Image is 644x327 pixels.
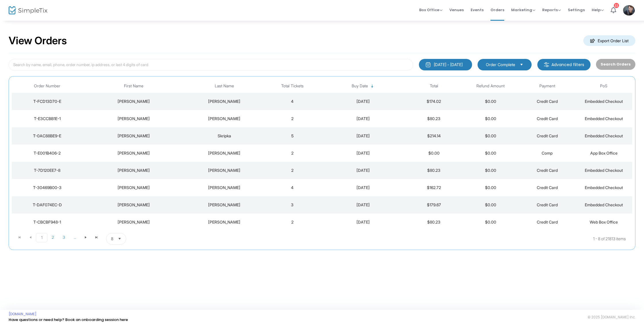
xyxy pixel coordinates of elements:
[462,179,519,196] td: $0.00
[34,84,60,89] span: Order Number
[486,62,515,68] span: Order Complete
[590,151,618,155] span: App Box Office
[406,145,462,162] td: $0.00
[186,202,262,208] div: Lewis
[542,151,553,155] span: Comp
[406,93,462,110] td: $174.02
[600,84,607,89] span: PoS
[322,202,404,208] div: 2025-08-22
[13,168,81,173] div: T-7D120EE7-8
[406,110,462,127] td: $80.23
[58,233,69,242] span: Page 3
[462,213,519,231] td: $0.00
[264,145,321,162] td: 2
[537,99,558,104] span: Credit Card
[406,179,462,196] td: $162.72
[264,127,321,145] td: 5
[13,219,81,225] div: T-CBCBF948-1
[84,202,183,208] div: Susan
[13,202,81,208] div: T-DAF074EC-D
[462,162,519,179] td: $0.00
[124,84,143,89] span: First Name
[13,185,81,191] div: T-30469B00-3
[537,133,558,138] span: Credit Card
[585,185,623,190] span: Embedded Checkout
[322,150,404,156] div: 2025-08-22
[537,59,591,70] m-button: Advanced filters
[13,116,81,122] div: T-E3CCBB1E-1
[322,219,404,225] div: 2025-08-22
[264,93,321,110] td: 4
[9,34,67,47] h2: View Orders
[585,202,623,207] span: Embedded Checkout
[322,133,404,139] div: 2025-08-22
[264,196,321,213] td: 3
[84,116,183,122] div: Dana
[69,233,80,242] span: Page 4
[322,185,404,191] div: 2025-08-22
[434,62,463,68] div: [DATE] - [DATE]
[84,133,183,139] div: Barbara
[186,185,262,191] div: Beauchamp
[13,133,81,139] div: T-0AC88BE9-E
[264,213,321,231] td: 2
[406,196,462,213] td: $179.67
[614,3,619,8] div: 11
[9,59,413,71] input: Search by name, email, phone, order number, ip address, or last 4 digits of card
[585,116,623,121] span: Embedded Checkout
[186,99,262,104] div: Ramsay
[537,185,558,190] span: Credit Card
[406,213,462,231] td: $80.23
[462,93,519,110] td: $0.00
[462,145,519,162] td: $0.00
[183,233,626,245] kendo-pager-info: 1 - 8 of 21813 items
[588,315,635,320] span: © 2025 [DOMAIN_NAME] Inc.
[406,79,462,93] th: Total
[9,312,37,316] a: [DOMAIN_NAME]
[264,179,321,196] td: 4
[419,59,472,70] button: [DATE] - [DATE]
[111,236,113,242] span: 8
[592,7,604,13] span: Help
[517,61,526,68] button: Select
[462,110,519,127] td: $0.00
[419,7,442,13] span: Box Office
[537,168,558,173] span: Credit Card
[585,133,623,138] span: Embedded Checkout
[322,168,404,173] div: 2025-08-22
[511,7,535,13] span: Marketing
[186,219,262,225] div: Sanderson
[13,150,81,156] div: T-E001B406-2
[406,127,462,145] td: $214.14
[84,185,183,191] div: David
[9,317,128,322] a: Have questions or need help? Book an onboarding session here
[186,168,262,173] div: Simmons
[490,3,504,17] span: Orders
[13,99,81,104] div: T-FCD13D70-E
[542,7,561,13] span: Reports
[537,116,558,121] span: Credit Card
[585,168,623,173] span: Embedded Checkout
[590,220,618,224] span: Web Box Office
[116,233,124,244] button: Select
[352,84,368,89] span: Buy Date
[83,235,88,240] span: Go to the next page
[471,3,484,17] span: Events
[80,233,91,242] span: Go to the next page
[47,233,58,242] span: Page 2
[91,233,102,242] span: Go to the last page
[583,35,635,46] m-button: Export Order List
[12,79,632,231] div: Data table
[462,196,519,213] td: $0.00
[406,162,462,179] td: $80.23
[264,162,321,179] td: 2
[462,127,519,145] td: $0.00
[322,116,404,122] div: 2025-08-22
[84,150,183,156] div: Tanya
[425,62,431,68] img: monthly
[186,133,262,139] div: Skripka
[462,79,519,93] th: Refund Amount
[544,62,549,68] img: filter
[537,202,558,207] span: Credit Card
[186,116,262,122] div: Manning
